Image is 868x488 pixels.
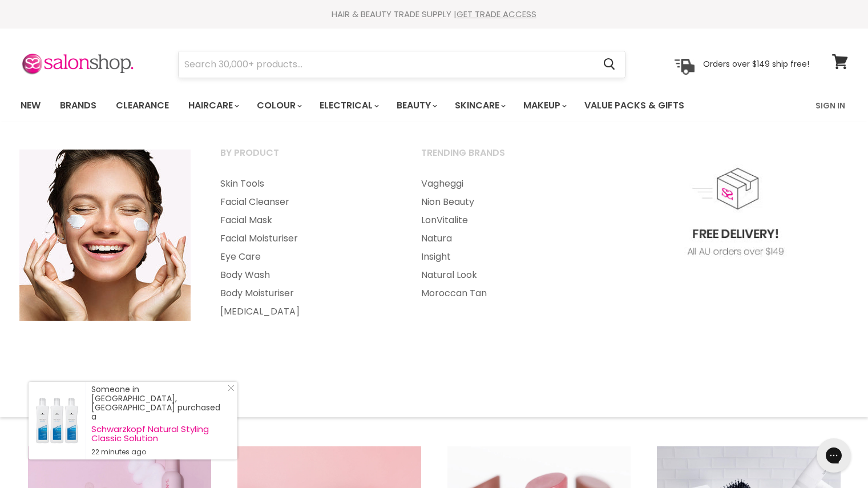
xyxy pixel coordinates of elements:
[311,94,386,118] a: Electrical
[206,229,405,248] a: Facial Moisturiser
[223,385,235,396] a: Close Notification
[91,425,226,443] a: Schwarzkopf Natural Styling Classic Solution
[206,211,405,229] a: Facial Mask
[407,175,605,193] a: Vagheggi
[206,193,405,211] a: Facial Cleanser
[388,94,444,118] a: Beauty
[407,229,605,248] a: Natura
[29,382,86,459] a: Visit product page
[228,385,235,392] svg: Close Icon
[12,94,49,118] a: New
[206,266,405,284] a: Body Wash
[206,303,405,321] a: [MEDICAL_DATA]
[179,51,595,78] input: Search
[407,144,605,172] a: Trending Brands
[811,434,857,477] iframe: Gorgias live chat messenger
[595,51,625,78] button: Search
[446,94,512,118] a: Skincare
[107,94,177,118] a: Clearance
[6,9,862,20] div: HAIR & BEAUTY TRADE SUPPLY |
[206,144,405,172] a: By Product
[407,211,605,229] a: LonVitalite
[407,175,605,303] ul: Main menu
[51,94,105,118] a: Brands
[809,94,852,118] a: Sign In
[206,175,405,193] a: Skin Tools
[178,51,625,78] form: Product
[407,248,605,266] a: Insight
[206,248,405,266] a: Eye Care
[407,266,605,284] a: Natural Look
[206,284,405,303] a: Body Moisturiser
[407,193,605,211] a: Nion Beauty
[515,94,574,118] a: Makeup
[703,59,809,69] p: Orders over $149 ship free!
[91,447,226,457] small: 22 minutes ago
[206,175,405,321] ul: Main menu
[576,94,693,118] a: Value Packs & Gifts
[248,94,309,118] a: Colour
[6,89,862,122] nav: Main
[91,385,226,457] div: Someone in [GEOGRAPHIC_DATA], [GEOGRAPHIC_DATA] purchased a
[407,284,605,303] a: Moroccan Tan
[457,8,536,20] a: GET TRADE ACCESS
[180,94,246,118] a: Haircare
[12,89,751,122] ul: Main menu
